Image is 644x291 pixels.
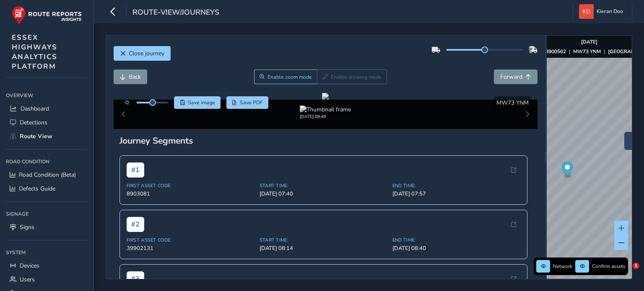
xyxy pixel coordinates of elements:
[581,39,597,45] strong: [DATE]
[260,183,387,189] span: Start Time:
[127,183,254,189] span: First Asset Code:
[6,89,88,102] div: Overview
[20,262,39,270] span: Devices
[579,4,594,19] img: diamond-layout
[392,190,520,198] span: [DATE] 07:57
[300,106,351,113] img: Thumbnail frame
[127,237,254,243] span: First Asset Code:
[260,190,387,198] span: [DATE] 07:40
[6,182,88,196] a: Defects Guide
[260,237,387,243] span: Start Time:
[127,190,254,198] span: 8903081
[127,271,144,286] span: # 3
[188,99,215,106] span: Save image
[20,132,52,140] span: Route View
[561,162,573,179] div: Map marker
[6,155,88,168] div: Road Condition
[392,245,520,252] span: [DATE] 08:40
[127,217,144,232] span: # 2
[6,102,88,116] a: Dashboard
[553,263,572,270] span: Network
[260,245,387,252] span: [DATE] 08:14
[573,48,601,55] strong: MW73 YNM
[6,168,88,182] a: Road Condition (Beta)
[114,46,171,61] button: Close journey
[20,118,47,126] span: Detections
[6,273,88,286] a: Users
[597,4,623,19] span: Kieran Doo
[579,4,626,19] button: Kieran Doo
[174,96,221,109] button: Save
[496,99,529,107] span: MW73 YNM
[6,208,88,220] div: Signage
[615,263,636,283] iframe: Intercom live chat
[114,70,147,84] button: Back
[494,70,538,84] button: Forward
[6,129,88,143] a: Route View
[21,105,49,113] span: Dashboard
[392,183,520,189] span: End Time:
[392,237,520,243] span: End Time:
[300,113,351,120] div: [DATE] 09:49
[592,263,626,270] span: Confirm assets
[254,70,317,84] button: Zoom
[226,96,269,109] button: PDF
[19,171,76,179] span: Road Condition (Beta)
[20,223,34,231] span: Signs
[12,6,82,25] img: rr logo
[132,7,219,19] span: route-view/journeys
[633,263,639,269] span: 1
[129,49,164,57] span: Close journey
[6,246,88,259] div: System
[20,276,35,283] span: Users
[500,73,522,81] span: Forward
[267,74,312,80] span: Enable zoom mode
[12,33,57,71] span: ESSEX HIGHWAYS ANALYTICS PLATFORM
[6,116,88,129] a: Detections
[127,162,144,178] span: # 1
[6,259,88,273] a: Devices
[6,220,88,234] a: Signs
[127,245,254,252] span: 39902131
[240,99,263,106] span: Save PDF
[119,135,532,147] div: Journey Segments
[19,185,55,193] span: Defects Guide
[129,73,141,81] span: Back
